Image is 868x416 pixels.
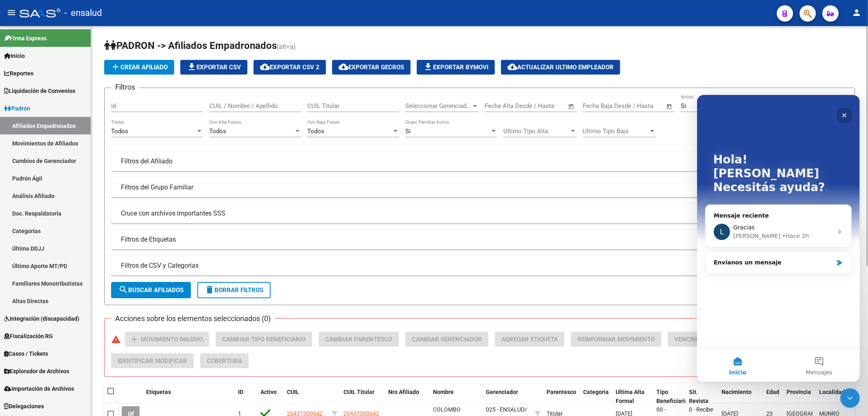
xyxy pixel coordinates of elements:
[111,178,848,197] mat-expansion-panel-header: Filtros del Grupo Familiar
[111,204,848,223] mat-expansion-panel-header: Cruce con archivos importantes SSS
[405,102,471,110] span: Seleccionar Gerenciador
[495,332,564,347] button: Agregar Etiqueta
[4,314,79,323] span: Integración (discapacidad)
[238,389,243,395] span: ID
[763,383,783,410] datatable-header-cell: Edad
[507,62,517,72] mat-icon: cloud_download
[7,8,16,18] mat-icon: menu
[200,353,249,368] button: Cobertura
[125,332,209,347] button: Movimiento Masivo
[388,389,419,395] span: Nro Afiliado
[4,69,33,78] span: Reportes
[668,332,733,347] button: Vencimiento PMI
[433,389,454,395] span: Nombre
[486,389,518,395] span: Gerenciador
[180,60,247,75] button: Exportar CSV
[423,62,433,72] mat-icon: file_download
[697,95,860,382] iframe: Intercom live chat
[412,336,482,343] span: Cambiar Gerenciador
[111,64,168,71] span: Crear Afiliado
[111,62,120,72] mat-icon: add
[686,383,718,410] datatable-header-cell: Sit. Revista
[104,60,174,75] button: Crear Afiliado
[235,383,257,410] datatable-header-cell: ID
[118,285,128,295] mat-icon: search
[111,313,275,324] h3: Acciones sobre los elementos seleccionados (0)
[339,64,404,71] span: Exportar GECROS
[766,389,779,395] span: Edad
[4,349,48,358] span: Casos / Tickets
[483,383,531,410] datatable-header-cell: Gerenciador
[111,152,848,171] mat-expansion-panel-header: Filtros del Afiliado
[656,389,688,405] span: Tipo Beneficiario
[205,286,263,294] span: Borrar Filtros
[121,235,829,244] mat-panel-title: Filtros de Etiquetas
[340,383,385,410] datatable-header-cell: CUIL Titular
[111,128,128,135] span: Todos
[343,389,374,395] span: CUIL Titular
[486,406,525,413] span: 025 - ENSALUD
[623,102,662,110] input: Fecha fin
[665,102,674,111] button: Open calendar
[722,389,752,395] span: Nacimiento
[254,60,326,75] button: Exportar CSV 2
[319,332,399,347] button: Cambiar Parentesco
[111,230,848,249] mat-expansion-panel-header: Filtros de Etiquetas
[567,102,576,111] button: Open calendar
[260,62,270,72] mat-icon: cloud_download
[423,64,488,71] span: Exportar Bymovi
[111,282,191,298] button: Buscar Afiliados
[209,128,226,135] span: Todos
[580,383,612,410] datatable-header-cell: Categoria
[787,389,811,395] span: Provincia
[783,383,816,410] datatable-header-cell: Provincia
[616,389,645,405] span: Ultima Alta Formal
[385,383,430,410] datatable-header-cell: Nro Afiliado
[121,209,829,218] mat-panel-title: Cruce con archivos importantes SSS
[612,383,653,410] datatable-header-cell: Ultima Alta Formal
[4,332,53,341] span: Fiscalización RG
[503,128,569,135] span: Ultimo Tipo Alta
[146,389,171,395] span: Etiquetas
[143,383,235,410] datatable-header-cell: Etiquetas
[307,128,324,135] span: Todos
[653,383,686,410] datatable-header-cell: Tipo Beneficiario
[260,389,277,395] span: Activo
[287,389,299,395] span: CUIL
[207,357,242,365] span: Cobertura
[501,336,558,343] span: Agregar Etiqueta
[4,51,25,60] span: Inicio
[64,4,102,22] span: - ensalud
[111,353,194,368] button: Identificar Modificar
[111,335,121,344] mat-icon: warning
[104,40,277,51] span: PADRON -> Afiliados Empadronados
[583,128,649,135] span: Ultimo Tipo Baja
[816,383,848,410] datatable-header-cell: Localidad
[111,256,848,275] mat-expansion-panel-header: Filtros de CSV y Categorias
[339,62,348,72] mat-icon: cloud_download
[547,389,576,395] span: Parentesco
[4,86,75,95] span: Liquidación de Convenios
[197,282,271,298] button: Borrar Filtros
[819,389,845,395] span: Localidad
[260,64,319,71] span: Exportar CSV 2
[277,43,296,51] span: (alt+a)
[121,261,829,270] mat-panel-title: Filtros de CSV y Categorias
[187,64,241,71] span: Exportar CSV
[121,157,829,166] mat-panel-title: Filtros del Afiliado
[4,402,44,411] span: Delegaciones
[543,383,580,410] datatable-header-cell: Parentesco
[417,60,495,75] button: Exportar Bymovi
